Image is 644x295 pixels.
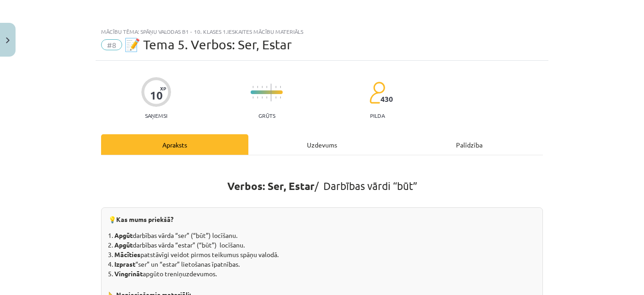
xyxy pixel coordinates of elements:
div: Palīdzība [396,134,543,155]
li: patstāvīgi veidot pirmos teikumus spāņu valodā. [114,250,536,259]
p: Grūts [258,112,275,119]
li: apgūto treniņuzdevumos. [114,269,536,279]
img: icon-short-line-57e1e144782c952c97e751825c79c345078a6d821885a25fce030b3d8c18986b.svg [280,86,281,88]
li: darbības vārda “estar” (“būt”) locīšanu. [114,240,536,250]
span: 430 [381,95,393,103]
strong: Apgūt [114,241,133,249]
img: icon-close-lesson-0947bae3869378f0d4975bcd49f059093ad1ed9edebbc8119c70593378902aed.svg [6,37,10,43]
img: icon-short-line-57e1e144782c952c97e751825c79c345078a6d821885a25fce030b3d8c18986b.svg [252,86,253,88]
strong: Izprast [114,260,135,268]
li: “ser” un “estar” lietošanas īpatnības. [114,259,536,269]
div: Mācību tēma: Spāņu valodas b1 - 10. klases 1.ieskaites mācību materiāls [101,28,543,35]
span: #8 [101,39,122,50]
div: Apraksts [101,134,248,155]
img: icon-short-line-57e1e144782c952c97e751825c79c345078a6d821885a25fce030b3d8c18986b.svg [266,96,267,99]
img: icon-short-line-57e1e144782c952c97e751825c79c345078a6d821885a25fce030b3d8c18986b.svg [262,96,263,99]
img: icon-short-line-57e1e144782c952c97e751825c79c345078a6d821885a25fce030b3d8c18986b.svg [262,86,263,88]
h1: / Darbības vārdi “būt” [101,163,543,205]
div: 10 [150,89,163,102]
li: darbības vārda “ser” (“būt”) locīšanu. [114,231,536,240]
p: pilda [370,112,385,119]
img: icon-short-line-57e1e144782c952c97e751825c79c345078a6d821885a25fce030b3d8c18986b.svg [252,96,253,99]
strong: Apgūt [114,231,133,239]
img: icon-short-line-57e1e144782c952c97e751825c79c345078a6d821885a25fce030b3d8c18986b.svg [266,86,267,88]
span: 📝 Tema 5. Verbos: Ser, Estar [124,37,292,52]
p: Saņemsi [141,112,171,119]
img: icon-long-line-d9ea69661e0d244f92f715978eff75569469978d946b2353a9bb055b3ed8787d.svg [271,84,272,101]
img: icon-short-line-57e1e144782c952c97e751825c79c345078a6d821885a25fce030b3d8c18986b.svg [275,86,276,88]
span: XP [160,86,166,91]
strong: Vingrināt [114,269,143,278]
img: icon-short-line-57e1e144782c952c97e751825c79c345078a6d821885a25fce030b3d8c18986b.svg [275,96,276,99]
img: icon-short-line-57e1e144782c952c97e751825c79c345078a6d821885a25fce030b3d8c18986b.svg [257,86,258,88]
img: icon-short-line-57e1e144782c952c97e751825c79c345078a6d821885a25fce030b3d8c18986b.svg [280,96,281,99]
img: icon-short-line-57e1e144782c952c97e751825c79c345078a6d821885a25fce030b3d8c18986b.svg [257,96,258,99]
div: Uzdevums [248,134,396,155]
strong: Verbos: Ser, Estar [227,179,315,193]
img: students-c634bb4e5e11cddfef0936a35e636f08e4e9abd3cc4e673bd6f9a4125e45ecb1.svg [369,81,385,104]
p: 💡 [108,215,536,225]
b: Kas mums priekšā? [116,215,173,223]
strong: Mācīties [114,250,140,258]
